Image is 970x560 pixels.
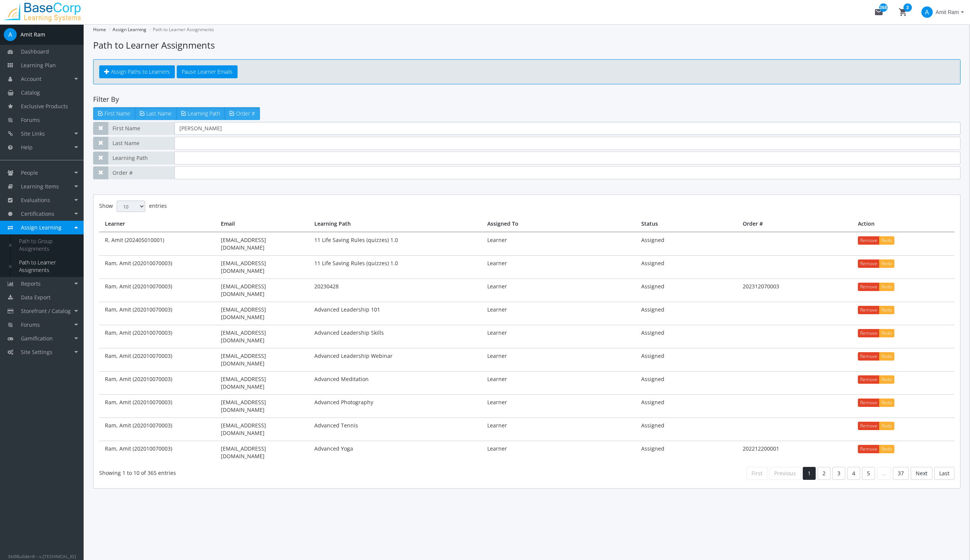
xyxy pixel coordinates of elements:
[215,216,309,232] th: Email
[177,65,238,78] button: Pause Learner Emails
[108,137,174,150] span: Last Name
[832,467,845,480] a: 3
[309,255,482,278] td: 11 Life Saving Rules (quizzes) 1.0
[11,256,84,277] a: Path to Learner Assignments
[879,236,894,245] button: Redo
[21,89,40,96] span: Catalog
[21,116,40,123] span: Forums
[21,75,41,82] span: Account
[636,371,737,394] td: Assigned
[309,278,482,302] td: 20230428
[737,278,853,302] td: 202312070003
[636,418,737,441] td: Assigned
[858,422,880,430] button: Remove
[636,394,737,418] td: Assigned
[482,418,636,441] td: Learner
[99,325,215,348] td: Ram, Amit (202010070003)
[117,201,145,212] select: Showentries
[803,467,816,480] a: 1
[636,216,737,232] th: Status
[482,232,636,255] td: Learner
[879,445,894,453] button: Redo
[99,371,215,394] td: Ram, Amit (202010070003)
[482,255,636,278] td: Learner
[93,39,960,52] h1: Path to Learner Assignments
[482,302,636,325] td: Learner
[636,302,737,325] td: Assigned
[482,441,636,464] td: Learner
[111,68,170,75] span: Assign Paths to Learners
[899,8,908,17] mat-icon: shopping_cart
[893,467,909,480] a: 37
[636,278,737,302] td: Assigned
[215,255,309,278] td: [EMAIL_ADDRESS][DOMAIN_NAME]
[21,348,52,356] span: Site Settings
[309,302,482,325] td: Advanced Leadership 101
[858,445,880,453] button: Remove
[21,169,38,176] span: People
[482,216,636,232] th: Assigned To
[858,375,880,384] button: Remove
[858,329,880,337] button: Remove
[99,65,175,78] a: Assign Paths to Learners
[879,259,894,268] button: Redo
[215,348,309,371] td: [EMAIL_ADDRESS][DOMAIN_NAME]
[99,418,215,441] td: Ram, Amit (202010070003)
[236,110,255,117] span: Order #
[188,110,220,117] span: Learning Path
[309,441,482,464] td: Advanced Yoga
[934,467,954,480] a: Last
[99,302,215,325] td: Ram, Amit (202010070003)
[99,232,215,255] td: R, Amit (202405010001)
[747,467,767,480] a: First
[215,278,309,302] td: [EMAIL_ADDRESS][DOMAIN_NAME]
[21,62,56,69] span: Learning Plan
[482,348,636,371] td: Learner
[636,325,737,348] td: Assigned
[21,103,68,110] span: Exclusive Products
[147,24,214,35] li: Path to Learner Assignments
[309,216,482,232] th: Learning Path
[93,96,960,103] h4: Filter By
[879,375,894,384] button: Redo
[108,152,174,165] span: Learning Path
[99,216,215,232] th: Learner
[737,216,853,232] th: Order #
[309,232,482,255] td: 11 Life Saving Rules (quizzes) 1.0
[879,352,894,361] button: Redo
[309,325,482,348] td: Advanced Leadership Skills
[858,352,880,361] button: Remove
[936,5,959,19] span: Amit Ram
[879,306,894,314] button: Redo
[108,122,174,135] span: First Name
[215,441,309,464] td: [EMAIL_ADDRESS][DOMAIN_NAME]
[99,255,215,278] td: Ram, Amit (202010070003)
[309,371,482,394] td: Advanced Meditation
[21,183,59,190] span: Learning Items
[874,8,883,17] mat-icon: mail
[636,255,737,278] td: Assigned
[21,307,71,315] span: Storefront / Catalog
[636,348,737,371] td: Assigned
[21,224,62,231] span: Assign Learning
[769,467,801,480] a: Previous
[105,110,130,117] span: First Name
[215,302,309,325] td: [EMAIL_ADDRESS][DOMAIN_NAME]
[858,236,880,245] button: Remove
[215,232,309,255] td: [EMAIL_ADDRESS][DOMAIN_NAME]
[21,31,45,38] div: Amit Ram
[215,418,309,441] td: [EMAIL_ADDRESS][DOMAIN_NAME]
[879,329,894,337] button: Redo
[877,467,891,480] a: …
[858,399,880,407] button: Remove
[636,232,737,255] td: Assigned
[21,335,53,342] span: Gamification
[113,26,146,33] a: Assign Learning
[879,399,894,407] button: Redo
[21,144,33,151] span: Help
[482,278,636,302] td: Learner
[99,441,215,464] td: Ram, Amit (202010070003)
[8,553,76,559] small: SkillBuilder® - v.[TECHNICAL_ID]
[99,278,215,302] td: Ram, Amit (202010070003)
[879,283,894,291] button: Redo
